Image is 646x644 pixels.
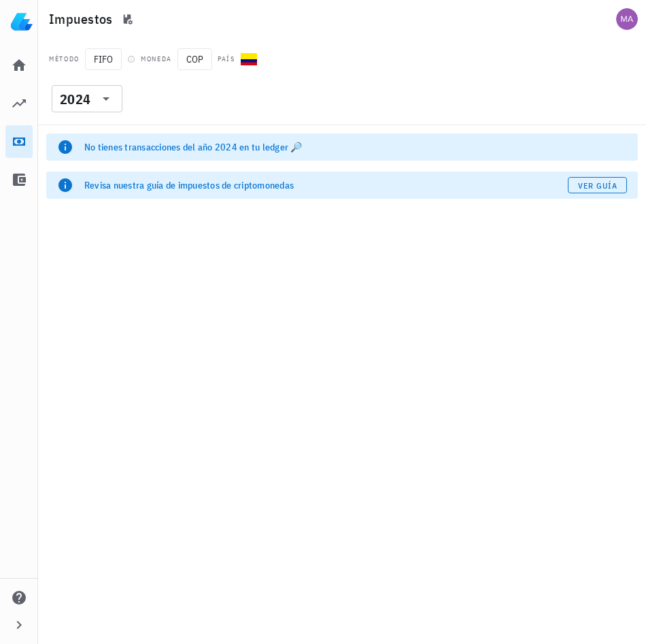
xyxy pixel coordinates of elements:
[577,180,618,191] span: Ver guía
[60,93,90,106] div: 2024
[241,51,257,67] div: CO-icon
[85,48,122,70] span: FIFO
[177,48,212,70] span: COP
[49,8,118,30] h1: Impuestos
[616,8,638,30] div: avatar
[568,177,627,193] a: Ver guía
[49,54,80,65] div: Método
[218,54,235,65] div: País
[52,85,122,112] div: 2024
[84,140,627,154] div: No tienes transacciones del año 2024 en tu ledger 🔎
[84,178,568,192] div: Revisa nuestra guía de impuestos de criptomonedas
[11,11,33,33] img: LedgiFi
[141,54,172,65] div: Moneda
